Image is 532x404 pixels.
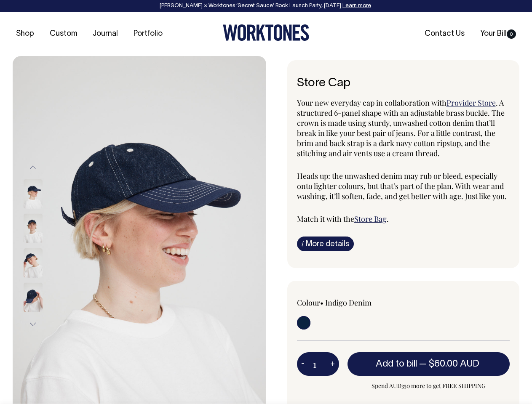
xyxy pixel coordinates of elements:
h6: Store Cap [297,77,510,90]
a: Contact Us [421,27,468,41]
span: . A structured 6-panel shape with an adjustable brass buckle. The crown is made using sturdy, unw... [297,98,505,158]
img: Store Cap [24,283,43,312]
img: Store Cap [24,248,43,278]
span: Heads up: the unwashed denim may rub or bleed, especially onto lighter colours, but that’s part o... [297,171,507,201]
span: $60.00 AUD [429,360,479,368]
div: [PERSON_NAME] × Worktones ‘Secret Sauce’ Book Launch Party, [DATE]. . [8,3,524,9]
span: — [419,360,481,368]
a: Portfolio [130,27,166,41]
a: Provider Store [446,98,496,108]
span: Spend AUD350 more to get FREE SHIPPING [348,381,510,391]
button: Add to bill —$60.00 AUD [348,352,510,376]
a: iMore details [297,237,354,251]
button: Next [27,315,39,334]
img: Store Cap [24,179,43,209]
button: Previous [27,158,39,177]
span: Match it with the . [297,214,389,224]
a: Your Bill0 [477,27,519,41]
span: • [320,298,323,308]
label: Indigo Denim [325,298,372,308]
span: 0 [507,29,516,39]
a: Custom [46,27,80,41]
div: Colour [297,298,382,308]
span: Your new everyday cap in collaboration with [297,98,446,108]
span: i [302,239,304,248]
span: Add to bill [376,360,417,368]
a: Learn more [342,3,371,8]
button: - [297,356,309,372]
button: + [326,356,339,372]
a: Shop [13,27,37,41]
a: Store Bag [354,214,387,224]
a: Journal [89,27,121,41]
img: Store Cap [24,214,43,243]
